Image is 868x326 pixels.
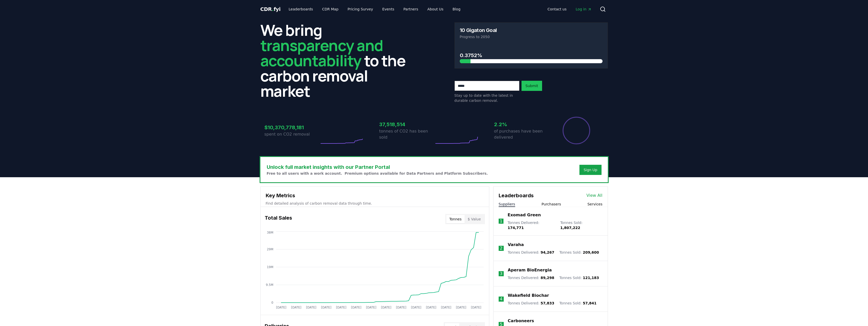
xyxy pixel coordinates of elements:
button: Suppliers [499,202,515,207]
span: 57,841 [583,301,596,305]
span: 94,267 [541,250,554,254]
a: Partners [399,5,422,14]
span: 57,833 [541,301,554,305]
span: CDR fyi [260,6,281,12]
button: Sign Up [579,165,601,175]
tspan: 19M [267,265,273,269]
p: spent on CO2 removal [264,131,319,137]
a: About Us [423,5,447,14]
tspan: [DATE] [366,306,376,309]
span: Log in [576,7,591,12]
span: . [272,6,274,12]
a: CDR Map [318,5,342,14]
a: Leaderboards [285,5,317,14]
span: 174,771 [508,226,524,230]
a: Exomad Green [508,212,541,218]
tspan: [DATE] [276,306,286,309]
a: Varaha [508,242,524,248]
h3: 0.3752% [460,52,603,59]
button: Purchasers [542,202,561,207]
p: 4 [500,296,502,302]
h3: 10 Gigaton Goal [460,28,497,33]
tspan: [DATE] [336,306,346,309]
a: Blog [449,5,465,14]
a: Contact us [543,5,571,14]
p: of purchases have been delivered [494,128,549,140]
h3: Key Metrics [266,192,484,199]
h3: 2.2% [494,121,549,128]
p: Tonnes Sold : [560,220,602,230]
h3: Leaderboards [499,192,534,199]
div: Percentage of sales delivered [562,116,591,145]
nav: Main [543,5,595,14]
button: Tonnes [446,215,465,223]
h3: Unlock full market insights with our Partner Portal [267,163,488,171]
p: 3 [500,271,502,277]
tspan: [DATE] [411,306,421,309]
span: transparency and accountability [260,35,383,71]
p: Tonnes Delivered : [508,301,554,306]
tspan: 29M [267,248,273,251]
p: tonnes of CO2 has been sold [379,128,434,140]
p: Stay up to date with the latest in durable carbon removal. [454,93,519,103]
nav: Main [285,5,464,14]
tspan: [DATE] [426,306,436,309]
p: Tonnes Delivered : [508,275,554,280]
button: Submit [522,81,542,91]
tspan: [DATE] [471,306,481,309]
a: Carboneers [508,318,534,324]
p: 1 [500,218,502,224]
button: $ Value [465,215,484,223]
tspan: [DATE] [396,306,406,309]
a: View All [587,192,603,199]
a: Sign Up [583,167,597,172]
h2: We bring to the carbon removal market [260,22,414,99]
a: Aperam BioEnergia [508,267,552,273]
span: 121,183 [583,276,599,280]
a: Pricing Survey [343,5,377,14]
tspan: [DATE] [381,306,391,309]
tspan: [DATE] [351,306,361,309]
h3: $10,370,778,181 [264,124,319,131]
a: CDR.fyi [260,6,281,13]
tspan: 9.5M [266,283,273,287]
tspan: 0 [271,301,273,304]
tspan: [DATE] [306,306,316,309]
tspan: [DATE] [456,306,466,309]
p: Progress to 2050 [460,34,603,39]
p: Tonnes Sold : [559,250,599,255]
span: 209,600 [583,250,599,254]
p: 2 [500,245,502,251]
h3: Total Sales [265,214,292,224]
tspan: [DATE] [441,306,451,309]
p: Tonnes Sold : [559,275,599,280]
tspan: [DATE] [291,306,301,309]
p: Tonnes Delivered : [508,220,555,230]
span: 1,807,222 [560,226,580,230]
a: Events [378,5,398,14]
p: Tonnes Delivered : [508,250,554,255]
p: Free to all users with a work account. Premium options available for Data Partners and Platform S... [267,171,488,176]
h3: 37,518,514 [379,121,434,128]
p: Find detailed analysis of carbon removal data through time. [266,201,484,206]
a: Wakefield Biochar [508,292,549,299]
span: 89,298 [541,276,554,280]
p: Tonnes Sold : [559,301,596,306]
a: Log in [572,5,595,14]
button: Services [587,202,602,207]
tspan: [DATE] [321,306,331,309]
tspan: 38M [267,231,273,234]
